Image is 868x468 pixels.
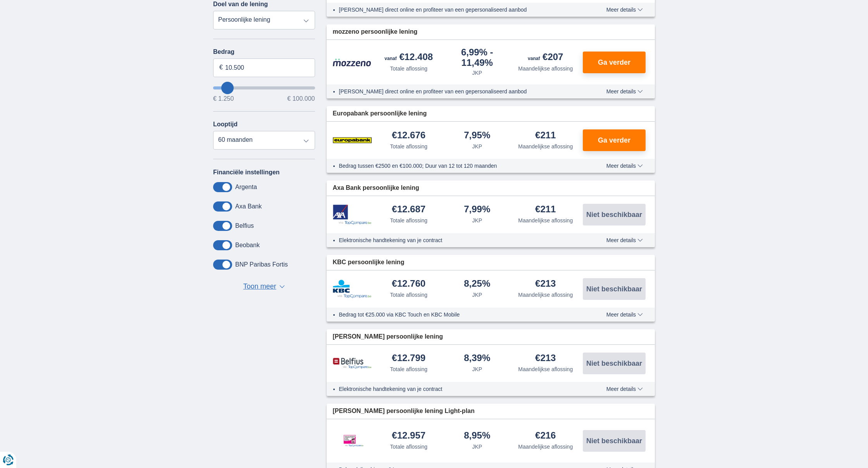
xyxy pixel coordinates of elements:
[333,205,372,225] img: product.pl.alt Axa Bank
[601,88,649,95] button: Meer details
[586,437,642,444] span: Niet beschikbaar
[213,121,238,128] label: Looptijd
[333,332,443,341] span: [PERSON_NAME] persoonlijke lening
[601,163,649,169] button: Meer details
[535,431,556,441] div: €216
[333,427,372,455] img: product.pl.alt Leemans Kredieten
[464,279,490,289] div: 8,25%
[583,204,646,225] button: Niet beschikbaar
[583,278,646,300] button: Niet beschikbaar
[219,63,223,72] span: €
[390,143,427,150] div: Totale aflossing
[535,279,556,289] div: €213
[598,59,630,66] span: Ga verder
[601,311,649,318] button: Meer details
[601,237,649,243] button: Meer details
[446,48,508,67] div: 6,99%
[586,360,642,367] span: Niet beschikbaar
[333,58,372,67] img: product.pl.alt Mozzeno
[384,52,433,63] div: €12.408
[583,353,646,374] button: Niet beschikbaar
[464,431,490,441] div: 8,95%
[606,386,643,392] span: Meer details
[392,205,425,215] div: €12.687
[606,89,643,94] span: Meer details
[472,217,482,224] div: JKP
[235,203,262,210] label: Axa Bank
[528,52,563,63] div: €207
[606,312,643,317] span: Meer details
[518,291,573,299] div: Maandelijkse aflossing
[390,365,427,373] div: Totale aflossing
[213,169,280,176] label: Financiële instellingen
[518,217,573,224] div: Maandelijkse aflossing
[235,261,288,268] label: BNP Paribas Fortis
[213,96,234,102] span: € 1.250
[598,137,630,144] span: Ga verder
[243,282,276,292] span: Toon meer
[606,163,643,169] span: Meer details
[339,311,578,318] li: Bedrag tot €25.000 via KBC Touch en KBC Mobile
[392,353,425,364] div: €12.799
[339,385,578,393] li: Elektronische handtekening van je contract
[279,285,285,288] span: ▼
[339,162,578,170] li: Bedrag tussen €2500 en €100.000; Duur van 12 tot 120 maanden
[339,88,578,95] li: [PERSON_NAME] direct online en profiteer van een gepersonaliseerd aanbod
[213,86,315,89] input: wantToBorrow
[464,353,490,364] div: 8,39%
[333,358,372,369] img: product.pl.alt Belfius
[586,211,642,218] span: Niet beschikbaar
[392,431,425,441] div: €12.957
[586,286,642,292] span: Niet beschikbaar
[583,129,646,151] button: Ga verder
[472,143,482,150] div: JKP
[464,205,490,215] div: 7,99%
[390,65,427,72] div: Totale aflossing
[333,131,372,150] img: product.pl.alt Europabank
[535,353,556,364] div: €213
[583,52,646,73] button: Ga verder
[333,407,475,416] span: [PERSON_NAME] persoonlijke lening Light-plan
[606,237,643,243] span: Meer details
[390,443,427,451] div: Totale aflossing
[518,143,573,150] div: Maandelijkse aflossing
[518,443,573,451] div: Maandelijkse aflossing
[606,7,643,12] span: Meer details
[518,365,573,373] div: Maandelijkse aflossing
[601,386,649,392] button: Meer details
[390,291,427,299] div: Totale aflossing
[333,184,419,193] span: Axa Bank persoonlijke lening
[472,69,482,77] div: JKP
[241,281,287,292] button: Toon meer ▼
[583,430,646,452] button: Niet beschikbaar
[392,131,425,141] div: €12.676
[535,205,556,215] div: €211
[287,96,315,102] span: € 100.000
[333,28,418,36] span: mozzeno persoonlijke lening
[213,1,268,8] label: Doel van de lening
[235,242,260,249] label: Beobank
[333,280,372,298] img: product.pl.alt KBC
[339,6,578,14] li: [PERSON_NAME] direct online en profiteer van een gepersonaliseerd aanbod
[333,258,405,267] span: KBC persoonlijke lening
[392,279,425,289] div: €12.760
[339,236,578,244] li: Elektronische handtekening van je contract
[535,131,556,141] div: €211
[518,65,573,72] div: Maandelijkse aflossing
[235,222,254,229] label: Belfius
[333,109,427,118] span: Europabank persoonlijke lening
[390,217,427,224] div: Totale aflossing
[472,365,482,373] div: JKP
[235,184,257,191] label: Argenta
[472,443,482,451] div: JKP
[601,7,649,13] button: Meer details
[472,291,482,299] div: JKP
[213,48,315,55] label: Bedrag
[464,131,490,141] div: 7,95%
